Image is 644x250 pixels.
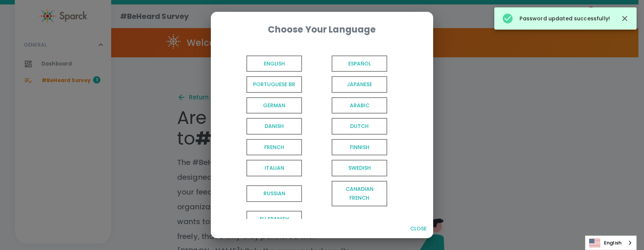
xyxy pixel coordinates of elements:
button: French [220,137,305,158]
span: Russian [246,185,302,202]
a: English [585,236,636,250]
button: Danish [220,116,305,137]
button: Dutch [305,116,390,137]
button: Portuguese BR [220,74,305,95]
button: Canadian French [305,179,390,209]
div: Language [585,236,637,250]
span: Italian [246,160,302,176]
button: Japanese [305,74,390,95]
span: Dutch [332,118,387,135]
span: Danish [246,118,302,135]
span: Portuguese BR [246,76,302,93]
div: Password updated successfully! [502,10,610,27]
span: Finnish [332,139,387,156]
button: Arabic [305,95,390,116]
span: English [246,55,302,72]
span: Swedish [332,160,387,176]
button: English [220,53,305,74]
span: Arabic [332,97,387,114]
span: Canadian French [332,181,387,206]
button: Swedish [305,158,390,179]
span: German [246,97,302,114]
button: Finnish [305,137,390,158]
span: Español [332,55,387,72]
button: Italian [220,158,305,179]
button: Español [305,53,390,74]
button: Russian [220,179,305,209]
span: French [246,139,302,156]
button: German [220,95,305,116]
button: EU Spanish [220,209,305,230]
span: Japanese [332,76,387,93]
button: Close [406,222,430,236]
aside: Language selected: English [585,236,637,250]
div: Choose Your Language [223,24,421,36]
span: EU Spanish [246,211,302,227]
